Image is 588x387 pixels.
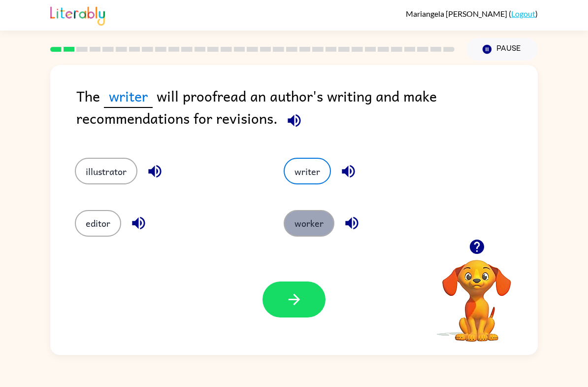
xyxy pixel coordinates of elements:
[427,245,526,343] video: Your browser must support playing .mp4 files to use Literably. Please try using another browser.
[511,9,535,18] a: Logout
[406,9,538,18] div: ( )
[76,85,538,138] div: The will proofread an author's writing and make recommendations for revisions.
[466,38,538,61] button: Pause
[284,158,331,184] button: writer
[406,9,509,18] span: Mariangela [PERSON_NAME]
[104,85,153,108] span: writer
[50,4,105,26] img: Literably
[75,158,137,184] button: illustrator
[284,210,334,237] button: worker
[75,210,121,237] button: editor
